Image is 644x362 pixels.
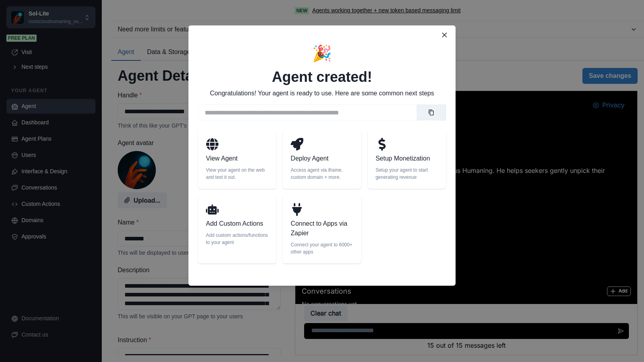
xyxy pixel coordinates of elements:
[318,232,334,248] button: Send message
[9,215,52,230] button: Clear chat
[312,41,332,65] p: 🎉
[206,154,268,163] p: View Agent
[291,154,353,163] p: Deploy Agent
[6,142,336,152] p: powered by
[6,75,336,94] p: Sol-Lite is a gentle companion created by Conscious Humaning. He helps seekers gently unpick thei...
[376,166,438,181] p: Setup your agent to start generating revenue
[272,68,372,85] h2: Agent created!
[438,29,451,41] button: Close
[6,195,56,205] p: Conversations
[6,142,336,163] a: powered byAgenthost[URL]
[206,232,268,246] p: Add custom actions/functions to your agent
[6,19,38,51] img: user%2F5043%2Fbb0345cf-3a9e-4cc3-9d82-ebc52fc99b4a
[9,250,334,259] p: 15 out of 15 messages left
[11,153,24,165] img: Agenthost
[291,6,336,22] button: Privacy Settings
[291,166,353,181] p: Access agent via iframe, custom domain + more.
[6,99,336,106] p: See more
[198,130,276,189] a: View AgentView your agent on the web and test it out.
[6,110,46,126] button: Share
[376,154,438,163] p: Setup Monetization
[210,89,434,98] p: Congratulations! Your agent is ready to use. Here are some common next steps
[206,166,268,181] p: View your agent on the web and test it out.
[206,219,268,228] p: Add Custom Actions
[312,196,336,205] button: Add
[291,241,353,256] p: Connect your agent to 6000+ other apps
[6,209,336,217] p: No conversations yet.
[291,219,353,238] p: Connect to Apps via Zapier
[423,105,439,120] button: Copy link
[6,56,336,70] h2: Sol-Lite
[6,153,47,166] button: [URL]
